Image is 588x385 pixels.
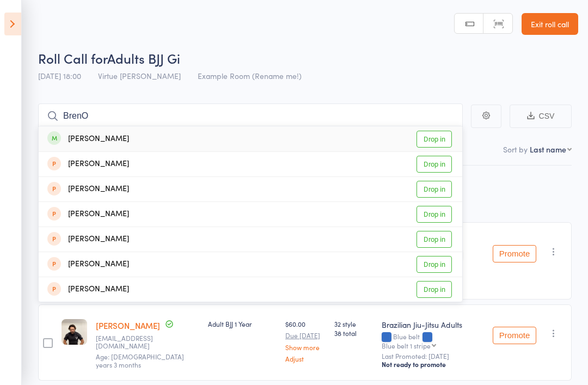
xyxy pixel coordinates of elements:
button: Promote [493,245,536,262]
button: Promote [493,327,536,344]
div: Brazilian Jiu-Jitsu Adults [382,319,484,330]
a: Drop in [416,156,452,173]
span: 32 style [334,319,373,328]
div: [PERSON_NAME] [47,258,129,271]
span: [DATE] 18:00 [38,70,81,81]
img: image1718093455.png [62,319,87,345]
a: Drop in [416,256,452,273]
div: [PERSON_NAME] [47,133,129,145]
small: Last Promoted: [DATE] [382,352,484,360]
div: Not ready to promote [382,360,484,369]
div: Last name [530,144,566,155]
span: Example Room (Rename me!) [198,70,302,81]
a: Show more [285,344,326,351]
div: Blue belt 1 stripe [382,342,431,349]
a: Drop in [416,206,452,223]
a: Drop in [416,281,452,298]
div: [PERSON_NAME] [47,283,129,296]
a: Exit roll call [522,13,578,35]
div: [PERSON_NAME] [47,233,129,246]
div: Blue belt [382,333,484,349]
label: Sort by [503,144,528,155]
a: Drop in [416,131,452,148]
a: [PERSON_NAME] [96,320,160,331]
span: 38 total [334,328,373,338]
a: Drop in [416,181,452,198]
span: Roll Call for [38,49,107,67]
small: info@wakadesigns.com [96,334,167,350]
div: [PERSON_NAME] [47,208,129,221]
div: Adult BJJ 1 Year [208,319,277,328]
a: Drop in [416,231,452,248]
div: [PERSON_NAME] [47,183,129,195]
span: Adults BJJ Gi [107,49,180,67]
input: Search by name [38,103,463,129]
div: [PERSON_NAME] [47,158,129,170]
span: Virtue [PERSON_NAME] [98,70,181,81]
a: Adjust [285,355,326,362]
div: $60.00 [285,319,326,362]
button: CSV [510,105,572,128]
span: Age: [DEMOGRAPHIC_DATA] years 3 months [96,352,184,369]
small: Due [DATE] [285,332,326,339]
